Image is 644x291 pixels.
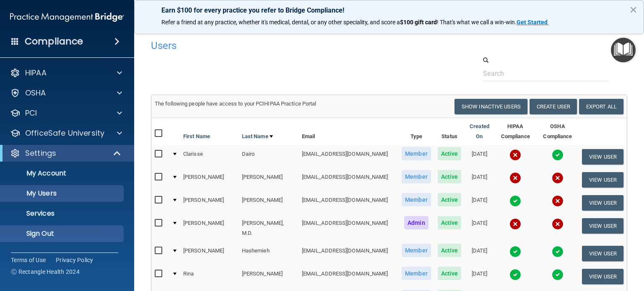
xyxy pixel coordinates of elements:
[579,99,623,114] a: Export All
[398,118,434,145] th: Type
[465,191,494,214] td: [DATE]
[10,148,122,158] a: Settings
[400,19,437,26] strong: $100 gift card
[552,246,563,258] img: tick.e7d51cea.svg
[299,118,398,145] th: Email
[180,265,239,288] td: Rina
[483,66,608,81] input: Search
[552,195,563,207] img: cross.ca9f0e7f.svg
[402,170,431,183] span: Member
[25,128,104,138] p: OfficeSafe University
[552,269,563,281] img: tick.e7d51cea.svg
[299,242,398,265] td: [EMAIL_ADDRESS][DOMAIN_NAME]
[465,168,494,191] td: [DATE]
[5,189,120,198] p: My Users
[299,265,398,288] td: [EMAIL_ADDRESS][DOMAIN_NAME]
[183,131,210,142] a: First Name
[11,268,80,276] span: Ⓒ Rectangle Health 2024
[239,168,299,191] td: [PERSON_NAME]
[10,88,122,98] a: OSHA
[299,168,398,191] td: [EMAIL_ADDRESS][DOMAIN_NAME]
[180,168,239,191] td: [PERSON_NAME]
[438,193,462,206] span: Active
[5,209,120,218] p: Services
[404,216,428,229] span: Admin
[517,19,549,26] a: Get Started
[299,191,398,214] td: [EMAIL_ADDRESS][DOMAIN_NAME]
[582,246,623,261] button: View User
[239,265,299,288] td: [PERSON_NAME]
[180,214,239,242] td: [PERSON_NAME]
[10,128,122,138] a: OfficeSafe University
[180,145,239,168] td: Clarisse
[438,267,462,280] span: Active
[552,218,563,230] img: cross.ca9f0e7f.svg
[465,242,494,265] td: [DATE]
[438,216,462,229] span: Active
[5,229,120,238] p: Sign Out
[151,40,423,51] h4: Users
[438,170,462,183] span: Active
[25,88,46,98] p: OSHA
[465,145,494,168] td: [DATE]
[438,147,462,160] span: Active
[402,193,431,206] span: Member
[402,267,431,280] span: Member
[434,118,465,145] th: Status
[239,242,299,265] td: Hashemieh
[161,6,617,14] p: Earn $100 for every practice you refer to Bridge Compliance!
[10,108,122,118] a: PCI
[402,147,431,160] span: Member
[509,149,521,161] img: cross.ca9f0e7f.svg
[239,145,299,168] td: Dairo
[509,172,521,184] img: cross.ca9f0e7f.svg
[25,68,47,78] p: HIPAA
[552,172,563,184] img: cross.ca9f0e7f.svg
[509,218,521,230] img: cross.ca9f0e7f.svg
[438,244,462,257] span: Active
[582,218,623,234] button: View User
[25,36,83,47] h4: Compliance
[56,256,93,264] a: Privacy Policy
[180,242,239,265] td: [PERSON_NAME]
[299,145,398,168] td: [EMAIL_ADDRESS][DOMAIN_NAME]
[582,172,623,188] button: View User
[465,265,494,288] td: [DATE]
[11,256,46,264] a: Terms of Use
[10,9,124,26] img: PMB logo
[25,148,56,158] p: Settings
[454,99,527,114] button: Show Inactive Users
[402,244,431,257] span: Member
[611,38,636,62] button: Open Resource Center
[582,149,623,165] button: View User
[465,214,494,242] td: [DATE]
[437,19,517,26] span: ! That's what we call a win-win.
[494,118,537,145] th: HIPAA Compliance
[552,149,563,161] img: tick.e7d51cea.svg
[468,121,491,142] a: Created On
[509,195,521,207] img: tick.e7d51cea.svg
[180,191,239,214] td: [PERSON_NAME]
[299,214,398,242] td: [EMAIL_ADDRESS][DOMAIN_NAME]
[239,214,299,242] td: [PERSON_NAME], M.D.
[629,3,637,16] button: Close
[582,195,623,211] button: View User
[5,169,120,178] p: My Account
[537,118,579,145] th: OSHA Compliance
[242,131,273,142] a: Last Name
[517,19,548,26] strong: Get Started
[25,108,37,118] p: PCI
[155,100,317,107] span: The following people have access to your PCIHIPAA Practice Portal
[509,269,521,281] img: tick.e7d51cea.svg
[239,191,299,214] td: [PERSON_NAME]
[161,19,400,26] span: Refer a friend at any practice, whether it's medical, dental, or any other speciality, and score a
[10,68,122,78] a: HIPAA
[530,99,577,114] button: Create User
[509,246,521,258] img: tick.e7d51cea.svg
[582,269,623,284] button: View User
